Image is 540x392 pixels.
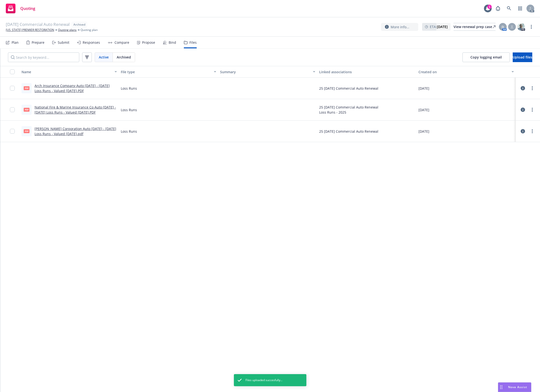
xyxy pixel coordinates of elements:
[35,105,116,115] a: National Fire & Marine Insurance Co Auto [DATE] - [DATE] Loss Runs - Valued [DATE].PDF
[117,55,131,60] span: Archived
[515,4,525,13] a: Switch app
[317,66,417,78] button: Linked associations
[20,66,119,78] button: Name
[142,41,155,44] div: Propose
[513,52,532,62] button: Upload files
[454,23,496,31] a: View renewal prep case
[462,52,510,62] button: Copy logging email
[6,22,70,28] span: [DATE] Commercial Auto Renewal
[35,83,110,93] a: Arch Insurance Company Auto [DATE] - [DATE] Loss Runs - Valued [DATE].PDF
[437,24,448,29] strong: [DATE]
[119,66,218,78] button: File type
[319,69,415,74] div: Linked associations
[35,126,116,136] a: [PERSON_NAME] Corporation Auto [DATE] - [DATE] Loss Runs - Valued [DATE].pdf
[22,69,112,74] div: Name
[6,28,54,32] a: [US_STATE] PREMIER RESTORATION
[418,86,429,91] span: [DATE]
[10,69,15,74] input: Select all
[10,86,15,91] input: Toggle Row Selected
[58,41,69,44] div: Submit
[513,55,532,59] span: Upload files
[417,66,516,78] button: Created on
[502,24,504,29] span: D
[245,378,282,382] span: Files uploaded succesfully...
[32,41,44,44] div: Prepare
[319,129,378,134] div: 25 [DATE] Commercial Auto Renewal
[83,41,100,44] div: Responses
[115,41,129,44] div: Compare
[418,69,509,74] div: Created on
[80,28,98,32] span: Quoting plan
[504,4,514,13] a: Search
[470,55,502,59] span: Copy logging email
[121,69,211,74] div: File type
[8,52,79,62] input: Search by keyword...
[220,69,310,74] div: Summary
[319,105,378,110] div: 25 [DATE] Commercial Auto Renewal
[508,385,527,389] span: Nova Assist
[10,107,15,112] input: Toggle Row Selected
[319,86,378,91] div: 25 [DATE] Commercial Auto Renewal
[121,86,137,91] span: Loss Runs
[4,2,37,15] a: Quoting
[381,23,418,31] button: More info...
[418,107,429,112] span: [DATE]
[418,129,429,134] span: [DATE]
[24,108,29,111] span: PDF
[121,107,137,112] span: Loss Runs
[99,55,109,60] span: Active
[169,41,176,44] div: Bind
[218,66,317,78] button: Summary
[12,41,19,44] div: Plan
[528,24,534,30] a: more
[487,5,492,9] div: 1
[24,129,29,133] span: pdf
[189,41,197,44] div: Files
[10,129,15,134] input: Toggle Row Selected
[319,110,378,115] div: Loss Runs - 2025
[58,28,77,32] a: Quoting plans
[121,129,137,134] span: Loss Runs
[20,7,35,10] span: Quoting
[73,22,85,27] span: Archived
[529,128,535,134] a: more
[498,382,531,392] button: Nova Assist
[493,4,503,13] a: Report a Bug
[529,85,535,91] a: more
[391,24,409,29] span: More info...
[24,86,29,90] span: PDF
[430,24,448,29] span: ETA :
[517,23,525,31] img: photo
[529,107,535,113] a: more
[498,383,504,392] div: Drag to move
